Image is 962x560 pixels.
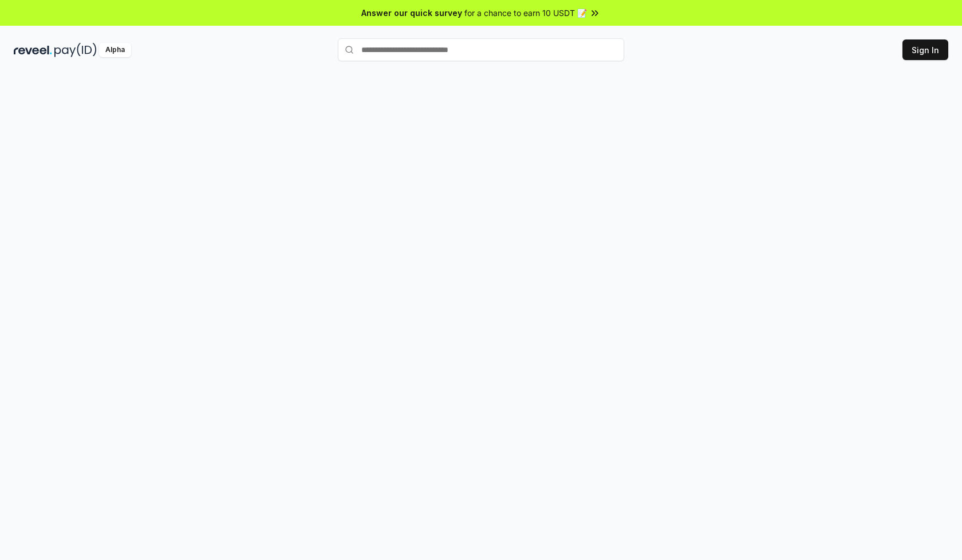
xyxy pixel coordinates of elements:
[464,7,587,19] span: for a chance to earn 10 USDT 📝
[902,39,948,60] button: Sign In
[99,43,131,57] div: Alpha
[14,43,52,57] img: reveel_dark
[54,43,97,57] img: pay_id
[361,7,462,19] span: Answer our quick survey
